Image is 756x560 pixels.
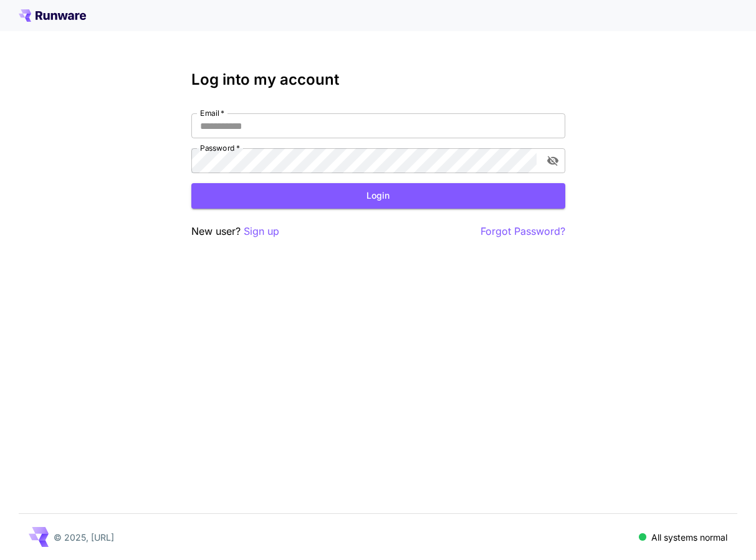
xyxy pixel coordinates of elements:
button: Forgot Password? [481,224,565,239]
label: Password [200,143,240,153]
p: © 2025, [URL] [54,531,114,544]
button: Login [191,183,565,209]
button: toggle password visibility [542,149,564,172]
p: New user? [191,224,279,239]
h3: Log into my account [191,71,565,88]
label: Email [200,108,224,118]
p: All systems normal [651,531,727,544]
button: Sign up [244,224,279,239]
